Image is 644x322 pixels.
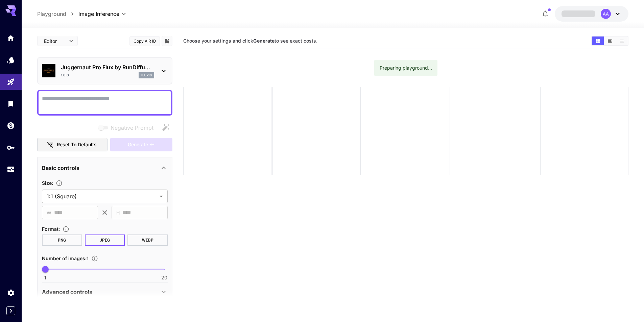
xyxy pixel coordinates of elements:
[42,234,82,246] button: PNG
[7,121,15,130] div: Wallet
[183,38,317,44] span: Choose your settings and click to see exact costs.
[7,289,15,297] div: Settings
[85,234,125,246] button: JPEG
[7,143,15,152] div: API Keys
[42,284,168,300] div: Advanced controls
[127,234,168,246] button: WEBP
[601,9,611,19] div: AA
[89,255,101,262] button: Specify how many images to generate in a single request. Each image generation will be charged se...
[129,36,160,46] button: Copy AIR ID
[37,10,66,18] a: Playground
[555,6,628,22] button: AA
[161,274,167,281] span: 20
[37,138,108,152] button: Reset to defaults
[61,73,69,78] p: 1.0.0
[141,73,152,78] p: flux1d
[7,56,15,64] div: Models
[47,209,51,217] span: W
[7,78,15,86] div: Playground
[111,124,153,132] span: Negative Prompt
[44,274,46,281] span: 1
[42,164,79,172] p: Basic controls
[7,99,15,108] div: Library
[7,165,15,174] div: Usage
[616,36,628,45] button: Show images in list view
[42,255,89,261] span: Number of images : 1
[380,62,432,74] div: Preparing playground...
[592,36,604,45] button: Show images in grid view
[47,192,157,200] span: 1:1 (Square)
[6,306,15,315] button: Expand sidebar
[78,10,119,18] span: Image Inference
[42,180,53,186] span: Size :
[42,60,168,81] div: Juggernaut Pro Flux by RunDiffu...1.0.0flux1d
[44,38,65,45] span: Editor
[591,36,628,46] div: Show images in grid viewShow images in video viewShow images in list view
[116,209,120,217] span: H
[7,34,15,42] div: Home
[604,36,616,45] button: Show images in video view
[61,63,154,71] p: Juggernaut Pro Flux by RunDiffu...
[37,10,78,18] nav: breadcrumb
[97,123,159,132] span: Negative prompts are not compatible with the selected model.
[42,288,92,296] p: Advanced controls
[42,160,168,176] div: Basic controls
[253,38,275,44] b: Generate
[42,226,60,232] span: Format :
[164,37,170,45] button: Add to library
[60,226,72,232] button: Choose the file format for the output image.
[53,180,65,187] button: Adjust the dimensions of the generated image by specifying its width and height in pixels, or sel...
